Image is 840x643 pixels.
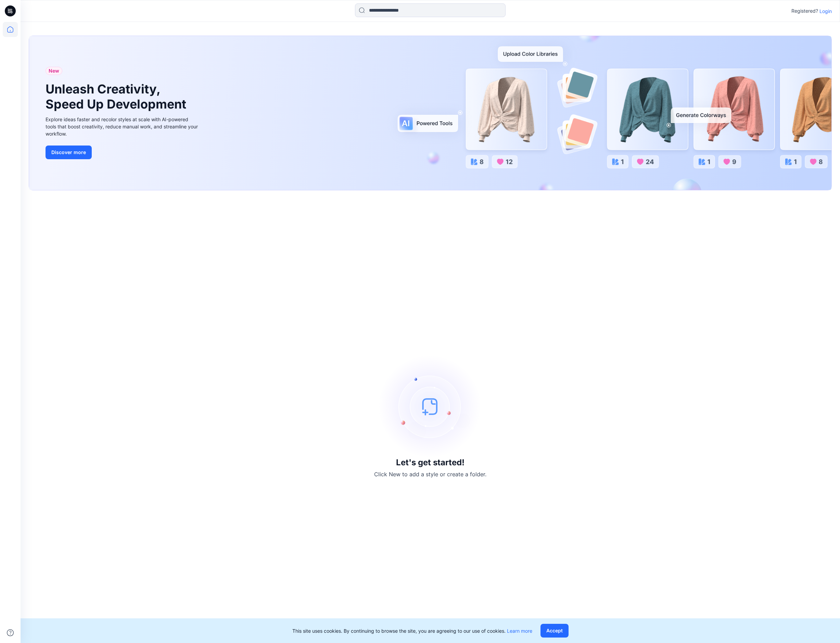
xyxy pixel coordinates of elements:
[46,146,200,159] a: Discover more
[374,470,486,478] p: Click New to add a style or create a folder.
[396,458,464,467] h3: Let's get started!
[507,628,532,634] a: Learn more
[791,7,818,15] p: Registered?
[46,146,92,159] button: Discover more
[49,67,59,75] span: New
[540,624,569,638] button: Accept
[46,82,189,111] h1: Unleash Creativity, Speed Up Development
[819,8,832,15] p: Login
[292,627,532,634] p: This site uses cookies. By continuing to browse the site, you are agreeing to our use of cookies.
[46,116,200,137] div: Explore ideas faster and recolor styles at scale with AI-powered tools that boost creativity, red...
[379,355,482,458] img: empty-state-image.svg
